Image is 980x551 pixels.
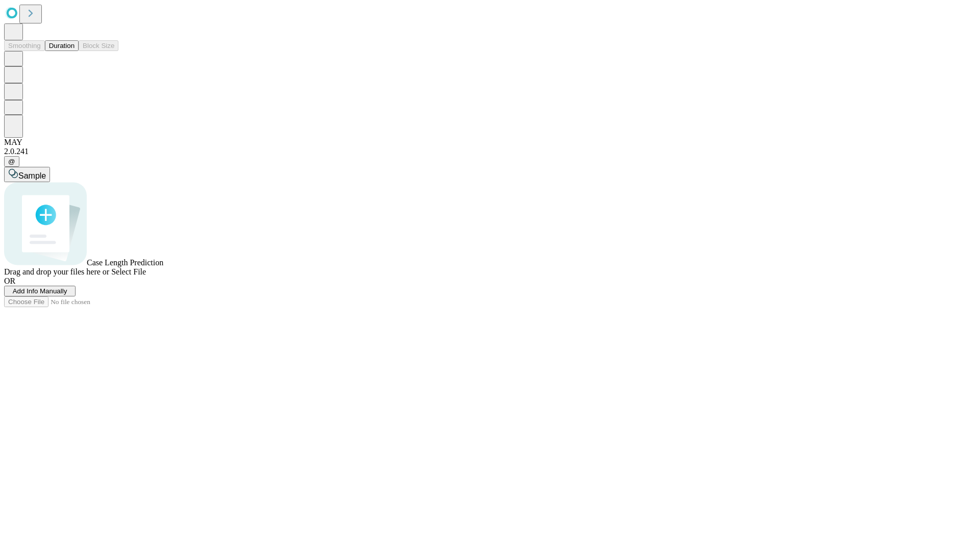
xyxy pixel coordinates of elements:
[8,158,15,165] span: @
[13,287,67,295] span: Add Info Manually
[4,147,976,156] div: 2.0.241
[4,277,15,285] span: OR
[87,258,163,267] span: Case Length Prediction
[4,156,19,167] button: @
[4,267,109,276] span: Drag and drop your files here or
[4,286,76,296] button: Add Info Manually
[4,40,45,51] button: Smoothing
[111,267,146,276] span: Select File
[4,167,50,182] button: Sample
[45,40,79,51] button: Duration
[18,171,46,180] span: Sample
[4,138,976,147] div: MAY
[79,40,118,51] button: Block Size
